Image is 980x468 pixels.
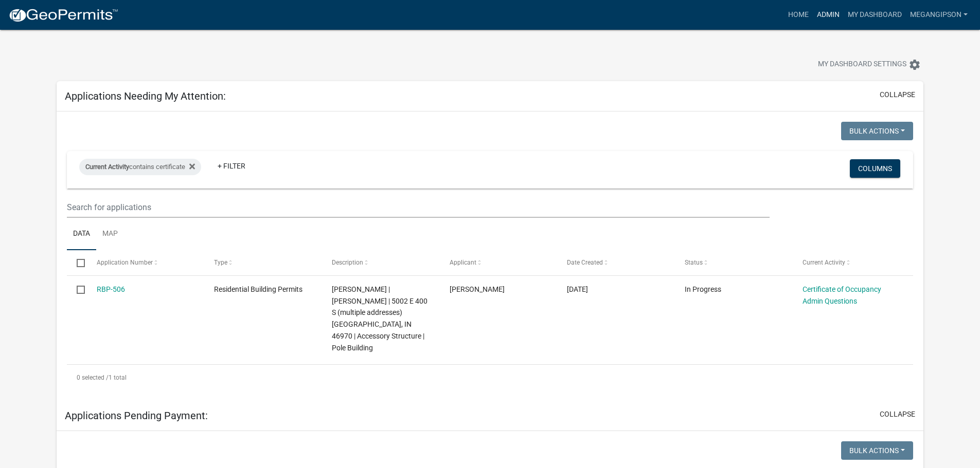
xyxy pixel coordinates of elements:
[214,285,302,293] span: Residential Building Permits
[322,250,440,275] datatable-header-cell: Description
[96,218,124,251] a: Map
[685,285,721,293] span: In Progress
[67,197,769,218] input: Search for applications
[97,285,125,293] a: RBP-506
[850,159,900,178] button: Columns
[214,259,227,266] span: Type
[97,259,153,266] span: Application Number
[204,250,322,275] datatable-header-cell: Type
[685,259,703,266] span: Status
[209,157,254,175] a: + Filter
[880,409,915,420] button: collapse
[818,59,906,71] span: My Dashboard Settings
[67,218,96,251] a: Data
[77,374,109,381] span: 0 selected /
[841,122,913,140] button: Bulk Actions
[906,5,972,25] a: megangipson
[450,285,505,293] span: Alvin Hedrick
[332,259,363,266] span: Description
[65,90,226,102] h5: Applications Needing My Attention:
[67,365,913,390] div: 1 total
[65,409,208,422] h5: Applications Pending Payment:
[810,54,929,74] button: My Dashboard Settingssettings
[332,285,427,352] span: Alvin Hedrick | Alvin Hedrick | 5002 E 400 S (multiple addresses) PERU, IN 46970 | Accessory Stru...
[813,5,844,25] a: Admin
[79,159,201,175] div: contains certificate
[803,259,845,266] span: Current Activity
[87,250,205,275] datatable-header-cell: Application Number
[803,285,881,305] a: Certificate of Occupancy Admin Questions
[67,250,86,275] datatable-header-cell: Select
[841,441,913,460] button: Bulk Actions
[908,59,921,71] i: settings
[844,5,906,25] a: My Dashboard
[57,111,923,400] div: collapse
[440,250,558,275] datatable-header-cell: Applicant
[880,89,915,100] button: collapse
[85,163,129,171] span: Current Activity
[450,259,476,266] span: Applicant
[784,5,813,25] a: Home
[557,250,675,275] datatable-header-cell: Date Created
[675,250,793,275] datatable-header-cell: Status
[567,259,603,266] span: Date Created
[567,285,588,293] span: 09/19/2025
[793,250,911,275] datatable-header-cell: Current Activity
